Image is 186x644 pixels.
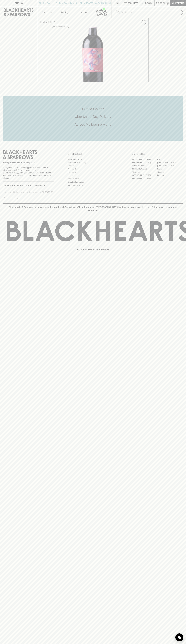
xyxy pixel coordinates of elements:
[167,2,168,4] p: 0
[37,27,149,82] img: 40279.png
[68,161,119,164] a: Business & Bulk Gifting
[132,170,157,174] a: Fitzroy North
[3,96,183,141] div: Call to action block
[68,184,119,187] a: Terms & Conditions
[68,167,119,171] a: Contact Us
[37,6,56,18] button: Shop
[56,6,74,18] a: Tastings
[29,172,54,174] strong: Liquor License #32064953
[132,177,157,180] a: [GEOGRAPHIC_DATA]
[140,19,147,26] button: Add to wishlist
[52,25,69,28] button: Add to wishlist
[48,21,53,23] a: SHOP
[145,2,152,5] p: Login
[157,174,183,177] a: Prahran
[68,152,119,156] p: OTHER AREAS
[68,164,119,167] a: Careers
[157,164,183,167] a: [GEOGRAPHIC_DATA]
[132,167,157,170] a: [PERSON_NAME]
[5,190,41,194] input: e.g. jane@blackheartsandsparrows.com.au
[172,2,184,5] p: Checkout
[157,167,183,170] a: Fitzroy
[178,636,181,639] img: bubble-icon
[41,189,54,195] button: SUBSCRIBE
[5,206,181,212] p: Blackhearts & Sparrows acknowledges the traditional Custodians of land throughout [GEOGRAPHIC_DAT...
[128,2,138,5] p: Wishlist
[132,152,183,156] p: OUR STORES
[68,180,119,184] a: Shipping Information
[132,174,157,177] a: [GEOGRAPHIC_DATA]
[132,164,157,167] a: Brunswick West
[42,11,47,14] p: Shop
[3,107,183,111] h5: Click & Collect
[42,191,53,194] p: SUBSCRIBE
[157,158,183,161] a: Braddon
[3,197,54,199] p: We will never spam you
[68,158,119,161] a: Bottle Drop FAQ's
[3,184,54,187] p: Subscribe to The Blackhearts Newsletter
[68,177,119,180] a: Privacy Policy
[80,11,87,14] p: Stores
[74,6,93,18] a: Stores
[156,2,162,5] p: $0.00
[132,161,157,164] a: [GEOGRAPHIC_DATA]
[157,161,183,164] a: [GEOGRAPHIC_DATA]
[61,11,69,14] p: Tastings
[68,171,119,174] a: Gift Cards
[3,161,54,164] p: Sibling owned and run since [DATE]
[14,2,23,5] p: FIND US
[157,170,183,174] a: Geelong
[121,10,181,15] input: Try "Pinot noir"
[3,114,183,119] h5: Uber Same-Day Delivery
[39,21,46,23] a: HOME
[3,166,54,179] p: It is against the law to sell or supply alcohol to, or to obtain alcohol on behalf of a person un...
[68,174,119,177] a: FAQ's
[132,158,157,161] a: [GEOGRAPHIC_DATA]
[3,122,183,127] h5: Across Melbourne Metro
